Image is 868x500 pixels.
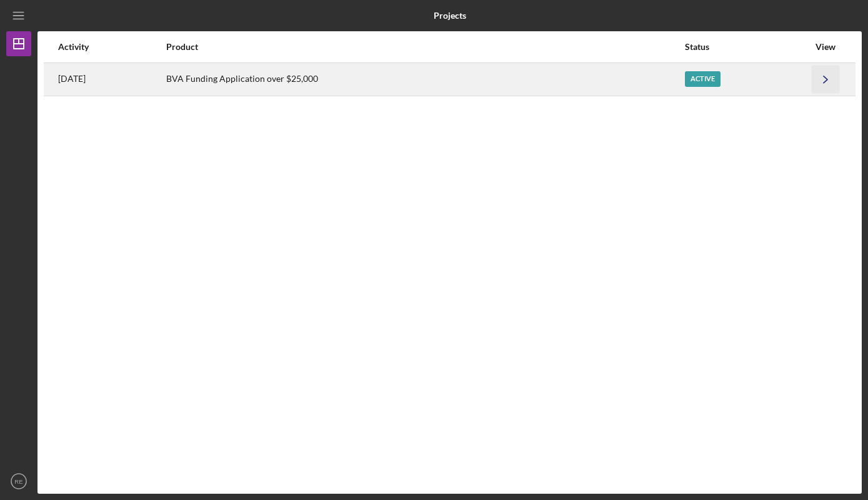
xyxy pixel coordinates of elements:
div: View [810,42,841,52]
div: BVA Funding Application over $25,000 [166,64,684,95]
div: Activity [58,42,165,52]
div: Active [685,71,721,87]
div: Product [166,42,684,52]
time: 2025-08-28 22:19 [58,74,86,84]
b: Projects [434,11,466,21]
text: RE [14,478,22,485]
button: RE [6,469,31,494]
div: Status [685,42,809,52]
